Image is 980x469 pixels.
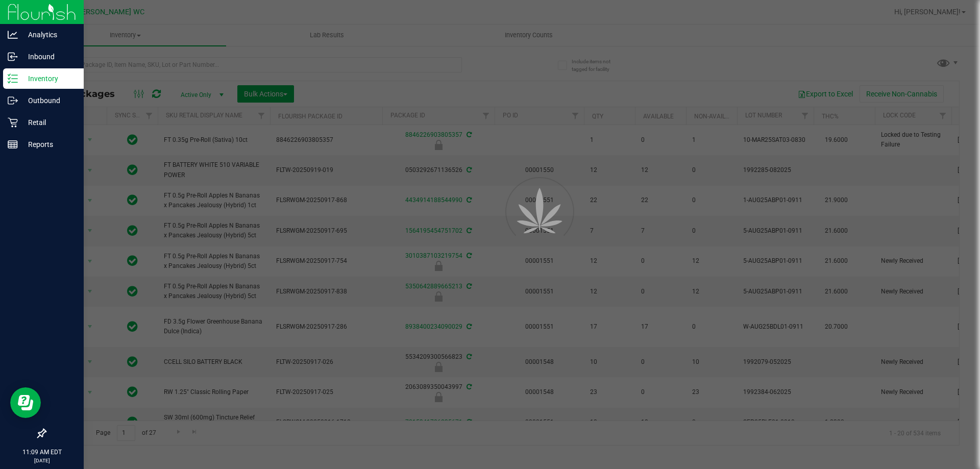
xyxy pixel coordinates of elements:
p: Retail [18,116,79,129]
p: [DATE] [5,457,79,464]
inline-svg: Retail [8,117,18,128]
p: Analytics [18,29,79,41]
inline-svg: Inventory [8,73,18,84]
p: 11:09 AM EDT [5,448,79,457]
inline-svg: Reports [8,139,18,150]
p: Outbound [18,94,79,107]
p: Inventory [18,72,79,85]
iframe: Resource center [10,387,41,418]
p: Inbound [18,51,79,63]
p: Reports [18,138,79,151]
inline-svg: Analytics [8,30,18,40]
inline-svg: Outbound [8,95,18,106]
inline-svg: Inbound [8,52,18,62]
